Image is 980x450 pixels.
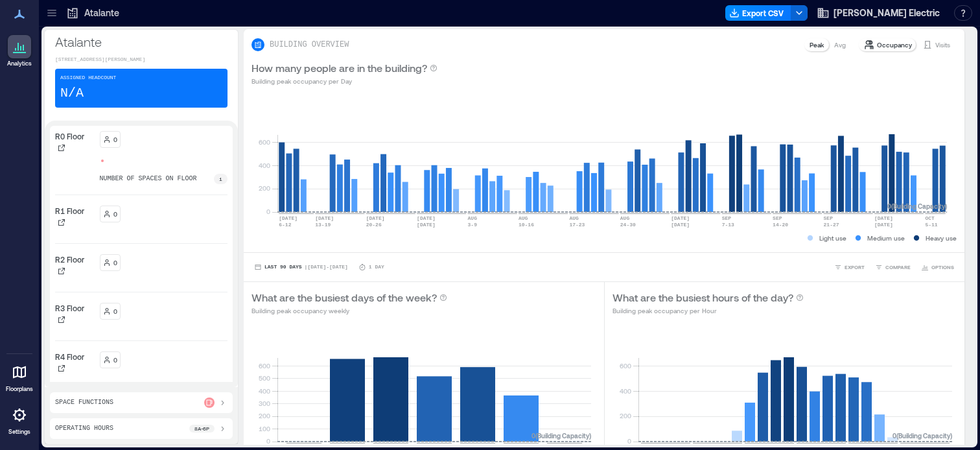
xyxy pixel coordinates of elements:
[113,257,117,268] p: 0
[519,222,534,228] text: 10-16
[251,290,437,305] p: What are the busiest days of the week?
[925,222,937,228] text: 5-11
[722,222,734,228] text: 7-13
[773,222,788,228] text: 14-20
[417,222,436,228] text: [DATE]
[113,306,117,316] p: 0
[885,263,911,271] span: COMPARE
[845,263,865,271] span: EXPORT
[819,233,846,243] p: Light use
[877,40,912,50] p: Occupancy
[468,215,478,221] text: AUG
[867,233,905,243] p: Medium use
[84,6,119,19] p: Atalante
[627,437,631,445] tspan: 0
[60,84,84,102] p: N/A
[315,222,331,228] text: 13-19
[251,76,437,86] p: Building peak occupancy per Day
[266,437,270,445] tspan: 0
[925,215,935,221] text: OCT
[270,40,349,50] p: BUILDING OVERVIEW
[417,215,436,221] text: [DATE]
[3,31,36,71] a: Analytics
[468,222,478,228] text: 3-9
[60,74,116,82] p: Assigned Headcount
[874,215,893,221] text: [DATE]
[279,215,297,221] text: [DATE]
[671,222,690,228] text: [DATE]
[55,32,227,51] p: Atalante
[55,423,113,434] p: Operating Hours
[366,215,385,221] text: [DATE]
[619,387,631,395] tspan: 400
[315,215,334,221] text: [DATE]
[366,222,382,228] text: 20-26
[259,412,270,420] tspan: 200
[259,387,270,395] tspan: 400
[619,362,631,370] tspan: 600
[113,209,117,219] p: 0
[813,3,944,23] button: [PERSON_NAME] Electric
[55,351,84,362] p: R4 Floor
[251,261,351,274] button: Last 90 Days |[DATE]-[DATE]
[773,215,782,221] text: SEP
[4,399,35,440] a: Settings
[55,303,84,313] p: R3 Floor
[824,222,839,228] text: 21-27
[55,206,84,216] p: R1 Floor
[259,374,270,382] tspan: 500
[926,233,957,243] p: Heavy use
[874,222,893,228] text: [DATE]
[259,161,270,169] tspan: 400
[612,290,793,305] p: What are the busiest hours of the day?
[722,215,732,221] text: SEP
[619,412,631,420] tspan: 200
[113,355,117,365] p: 0
[369,263,384,271] p: 1 Day
[251,60,427,76] p: How many people are in the building?
[259,399,270,407] tspan: 300
[55,254,84,265] p: R2 Floor
[519,215,528,221] text: AUG
[620,215,630,221] text: AUG
[251,305,447,316] p: Building peak occupancy weekly
[259,362,270,370] tspan: 600
[8,428,30,436] p: Settings
[113,134,117,145] p: 0
[872,261,913,274] button: COMPARE
[620,222,636,228] text: 24-30
[219,175,222,183] p: 1
[55,56,227,64] p: [STREET_ADDRESS][PERSON_NAME]
[832,261,867,274] button: EXPORT
[569,222,585,228] text: 17-23
[259,138,270,146] tspan: 600
[671,215,690,221] text: [DATE]
[279,222,291,228] text: 6-12
[266,207,270,215] tspan: 0
[810,40,824,50] p: Peak
[725,5,791,21] button: Export CSV
[55,131,84,141] p: R0 Floor
[55,397,113,408] p: Space Functions
[7,60,32,67] p: Analytics
[6,385,33,393] p: Floorplans
[259,425,270,432] tspan: 100
[100,174,197,184] p: number of spaces on floor
[834,6,940,19] span: [PERSON_NAME] Electric
[918,261,957,274] button: OPTIONS
[834,40,846,50] p: Avg
[612,305,804,316] p: Building peak occupancy per Hour
[259,184,270,192] tspan: 200
[569,215,579,221] text: AUG
[824,215,834,221] text: SEP
[2,357,37,397] a: Floorplans
[194,425,209,432] p: 8a - 6p
[935,40,950,50] p: Visits
[931,263,954,271] span: OPTIONS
